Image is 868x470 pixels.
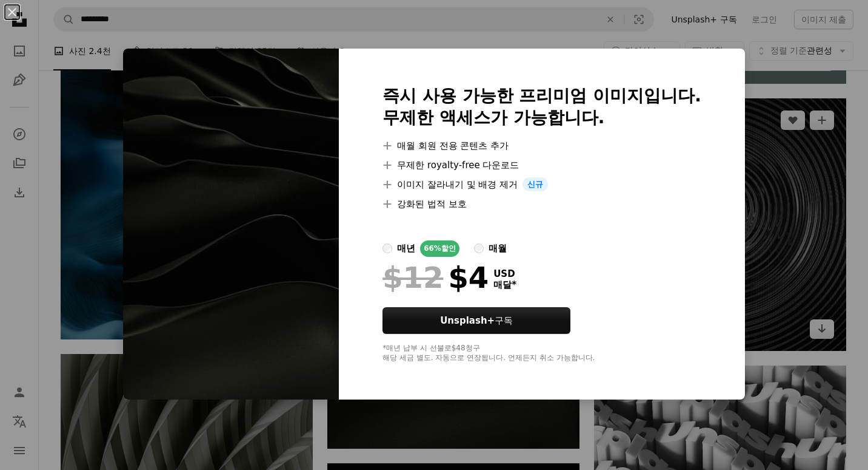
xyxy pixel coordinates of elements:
span: 신규 [522,177,548,192]
strong: Unsplash+ [440,315,495,326]
input: 매년66%할인 [382,244,392,253]
h2: 즉시 사용 가능한 프리미엄 이미지입니다. 무제한 액세스가 가능합니다. [382,85,701,129]
div: *매년 납부 시 선불로 $48 청구 해당 세금 별도. 자동으로 연장됩니다. 언제든지 취소 가능합니다. [382,344,701,363]
li: 매월 회원 전용 콘텐츠 추가 [382,138,701,153]
div: 66% 할인 [420,240,459,257]
div: $4 [382,262,489,293]
li: 무제한 royalty-free 다운로드 [382,158,701,172]
span: USD [493,268,516,279]
input: 매월 [474,244,484,253]
div: 매월 [489,241,507,256]
li: 강화된 법적 보호 [382,197,701,211]
div: 매년 [397,241,415,256]
li: 이미지 잘라내기 및 배경 제거 [382,177,701,192]
img: premium_photo-1666557390174-8296736eb3cf [123,49,339,400]
span: $12 [382,262,443,293]
button: Unsplash+구독 [382,307,570,334]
